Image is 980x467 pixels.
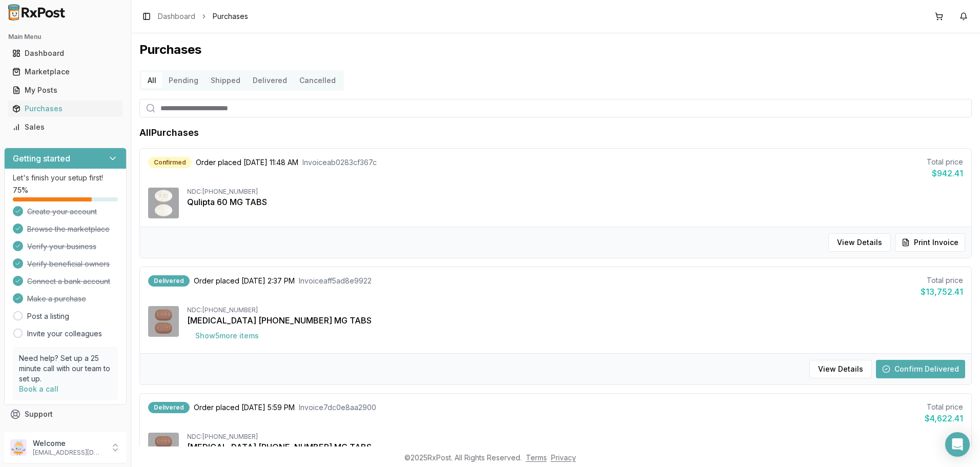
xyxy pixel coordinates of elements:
div: Open Intercom Messenger [945,432,970,457]
div: [MEDICAL_DATA] [PHONE_NUMBER] MG TABS [187,314,963,327]
button: Confirm Delivered [876,360,965,378]
a: Post a listing [27,311,69,321]
a: Privacy [551,453,576,462]
button: View Details [809,360,872,378]
div: Qulipta 60 MG TABS [187,196,963,208]
p: Need help? Set up a 25 minute call with our team to set up. [19,353,112,384]
div: Dashboard [12,48,118,58]
span: Invoice 7dc0e8aa2900 [299,402,376,413]
button: Marketplace [4,64,127,80]
img: Qulipta 60 MG TABS [148,188,179,218]
span: Feedback [25,428,59,438]
div: $13,752.41 [921,286,963,298]
a: My Posts [8,81,122,99]
img: User avatar [10,439,27,456]
p: Welcome [33,438,104,449]
div: [MEDICAL_DATA] [PHONE_NUMBER] MG TABS [187,441,963,453]
div: My Posts [12,85,118,95]
button: Feedback [4,423,127,442]
img: Biktarvy 50-200-25 MG TABS [148,306,179,337]
span: Invoice aff5ad8e9922 [299,276,372,286]
button: Show5more items [187,327,267,345]
button: Purchases [4,100,127,117]
div: $4,622.41 [925,412,963,424]
nav: breadcrumb [158,11,248,22]
h1: Purchases [139,42,972,58]
span: Verify beneficial owners [27,259,110,269]
button: Dashboard [4,45,127,62]
button: Sales [4,119,127,135]
div: $942.41 [927,167,963,179]
p: [EMAIL_ADDRESS][DOMAIN_NAME] [33,449,104,457]
div: Purchases [12,104,118,114]
span: Order placed [DATE] 11:48 AM [196,157,298,168]
button: Pending [162,72,205,89]
button: Support [4,405,127,423]
a: Dashboard [158,11,195,22]
h2: Main Menu [8,33,122,41]
span: Connect a bank account [27,276,110,287]
span: Browse the marketplace [27,224,110,234]
span: Order placed [DATE] 5:59 PM [194,402,295,413]
h1: All Purchases [139,126,199,140]
p: Let's finish your setup first! [13,173,118,183]
div: Total price [927,157,963,167]
a: Book a call [19,384,58,393]
a: Dashboard [8,44,122,63]
div: Sales [12,122,118,132]
button: Print Invoice [895,233,965,252]
h3: Getting started [13,152,70,165]
a: Terms [526,453,547,462]
a: Sales [8,118,122,136]
div: Total price [921,275,963,286]
button: All [141,72,162,89]
span: 75 % [13,185,28,195]
button: View Details [828,233,891,252]
button: Shipped [205,72,247,89]
span: Invoice ab0283cf367c [302,157,377,168]
div: NDC: [PHONE_NUMBER] [187,433,963,441]
button: My Posts [4,82,127,98]
span: Order placed [DATE] 2:37 PM [194,276,295,286]
a: Invite your colleagues [27,329,102,339]
div: NDC: [PHONE_NUMBER] [187,188,963,196]
div: NDC: [PHONE_NUMBER] [187,306,963,314]
div: Total price [925,402,963,412]
img: RxPost Logo [4,4,70,21]
div: Confirmed [148,157,192,168]
img: Biktarvy 50-200-25 MG TABS [148,433,179,463]
a: Marketplace [8,63,122,81]
div: Delivered [148,275,190,287]
button: Delivered [247,72,293,89]
button: Cancelled [293,72,342,89]
a: Purchases [8,99,122,118]
span: Purchases [213,11,248,22]
div: Delivered [148,402,190,413]
span: Verify your business [27,241,96,252]
div: Marketplace [12,67,118,77]
span: Create your account [27,207,97,217]
span: Make a purchase [27,294,86,304]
